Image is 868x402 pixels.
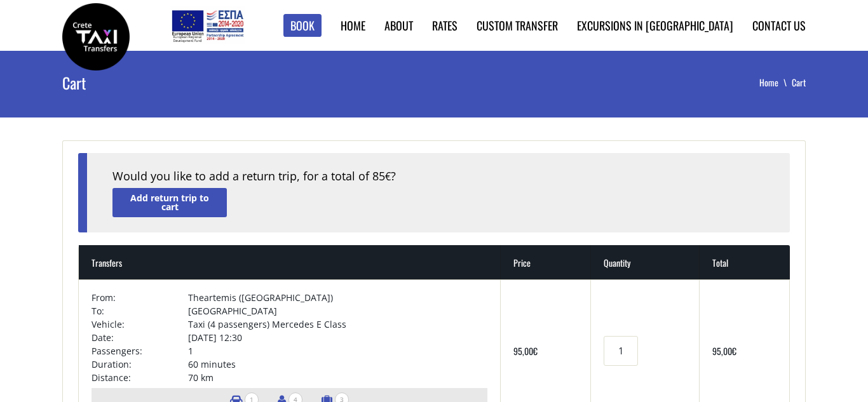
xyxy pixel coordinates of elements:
td: Vehicle: [92,318,188,331]
td: 1 [188,344,488,358]
td: 70 km [188,371,488,384]
td: Theartemis ([GEOGRAPHIC_DATA]) [188,291,488,304]
a: Add return trip to cart [112,188,227,217]
td: To: [92,304,188,318]
span: € [533,344,538,358]
th: Total [700,245,790,279]
a: Rates [432,17,458,34]
span: € [732,344,736,358]
a: Home [759,76,792,89]
span: € [385,170,391,184]
td: [DATE] 12:30 [188,331,488,344]
td: Date: [92,331,188,344]
div: Would you like to add a return trip, for a total of 85 ? [112,168,764,185]
th: Transfers [79,245,501,279]
td: Taxi (4 passengers) Mercedes E Class [188,318,488,331]
a: Book [283,14,322,37]
td: 60 minutes [188,358,488,371]
th: Price [501,245,591,279]
input: Transfers quantity [604,336,638,366]
td: [GEOGRAPHIC_DATA] [188,304,488,318]
td: Duration: [92,358,188,371]
h1: Cart [62,51,313,114]
a: Excursions in [GEOGRAPHIC_DATA] [577,17,733,34]
bdi: 95,00 [712,344,736,358]
a: Custom Transfer [477,17,558,34]
td: Distance: [92,371,188,384]
a: About [384,17,413,34]
a: Contact us [752,17,806,34]
td: From: [92,291,188,304]
a: Crete Taxi Transfers | Crete Taxi Transfers Cart | Crete Taxi Transfers [62,29,130,42]
img: e-bannersEUERDF180X90.jpg [170,6,245,44]
bdi: 95,00 [513,344,538,358]
th: Quantity [591,245,700,279]
img: Crete Taxi Transfers | Crete Taxi Transfers Cart | Crete Taxi Transfers [62,3,130,70]
li: Cart [792,76,806,89]
td: Passengers: [92,344,188,358]
a: Home [341,17,365,34]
